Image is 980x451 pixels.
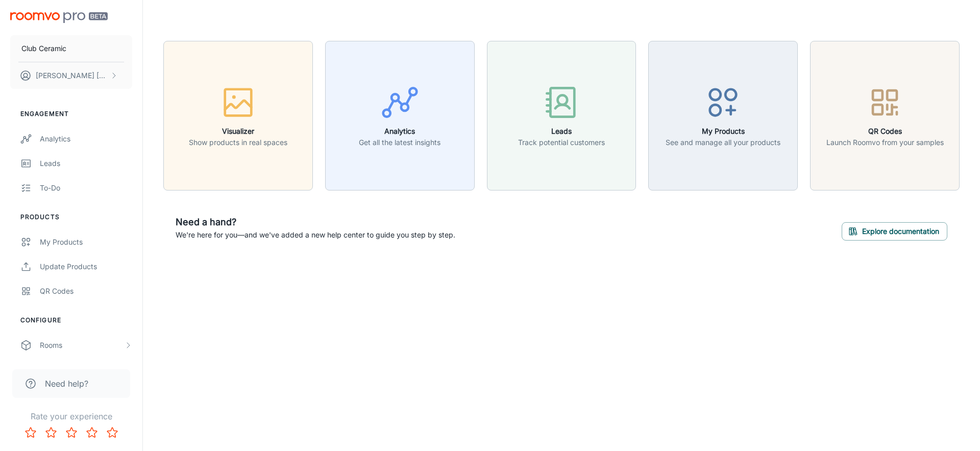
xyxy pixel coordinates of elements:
a: Explore documentation [842,225,947,235]
div: QR Codes [40,286,132,297]
p: See and manage all your products [666,137,780,148]
h6: Leads [518,126,605,137]
h6: Analytics [359,126,440,137]
p: We're here for you—and we've added a new help center to guide you step by step. [176,229,455,241]
button: Club Ceramic [10,35,132,62]
h6: Visualizer [189,126,287,137]
button: QR CodesLaunch Roomvo from your samples [810,41,960,191]
button: VisualizerShow products in real spaces [163,41,313,191]
h6: My Products [666,126,780,137]
div: Analytics [40,133,132,145]
img: Roomvo PRO Beta [10,12,108,23]
p: Get all the latest insights [359,137,440,148]
p: Track potential customers [518,137,605,148]
div: My Products [40,236,132,248]
h6: QR Codes [826,126,944,137]
button: Explore documentation [842,222,947,241]
button: [PERSON_NAME] [PERSON_NAME] [10,62,132,89]
div: Leads [40,158,132,169]
div: To-do [40,182,132,194]
p: Show products in real spaces [189,137,287,148]
button: LeadsTrack potential customers [487,41,636,191]
h6: Need a hand? [176,215,455,229]
a: LeadsTrack potential customers [487,110,636,120]
a: AnalyticsGet all the latest insights [325,110,475,120]
a: QR CodesLaunch Roomvo from your samples [810,110,960,120]
p: Launch Roomvo from your samples [826,137,944,148]
p: [PERSON_NAME] [PERSON_NAME] [36,70,108,81]
a: My ProductsSee and manage all your products [648,110,798,120]
p: Club Ceramic [21,43,66,54]
button: My ProductsSee and manage all your products [648,41,798,191]
button: AnalyticsGet all the latest insights [325,41,475,191]
div: Update Products [40,261,132,272]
